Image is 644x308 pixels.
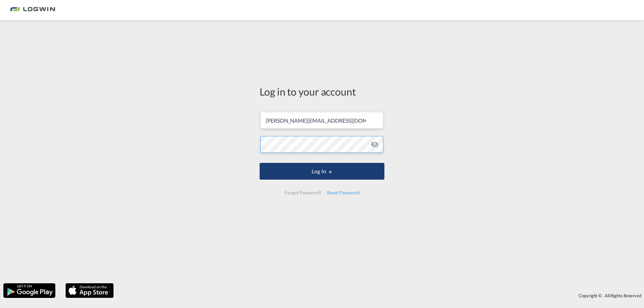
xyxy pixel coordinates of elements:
md-icon: icon-eye-off [371,140,379,148]
img: apple.png [65,283,114,299]
input: Enter email/phone number [260,112,383,129]
div: Log in to your account [260,84,384,99]
img: bc73a0e0d8c111efacd525e4c8ad7d32.png [10,3,55,18]
div: Reset Password [324,187,362,199]
button: LOGIN [260,163,384,180]
img: google.png [3,283,56,299]
div: Copyright © . All Rights Reserved [117,290,644,301]
div: Forgot Password? [282,187,324,199]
